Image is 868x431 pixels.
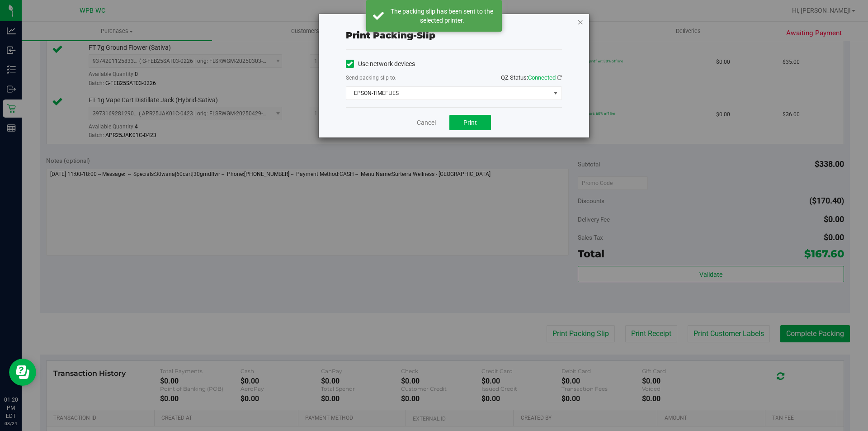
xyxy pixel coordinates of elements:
label: Use network devices [346,59,415,69]
span: select [550,87,561,99]
span: QZ Status: [501,74,562,81]
span: Connected [528,74,556,81]
button: Print [449,115,491,130]
span: EPSON-TIMEFLIES [346,87,550,99]
label: Send packing-slip to: [346,74,396,82]
a: Cancel [417,118,436,128]
span: Print packing-slip [346,30,435,41]
span: Print [463,119,477,126]
iframe: Resource center [9,359,36,386]
div: The packing slip has been sent to the selected printer. [389,7,495,25]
